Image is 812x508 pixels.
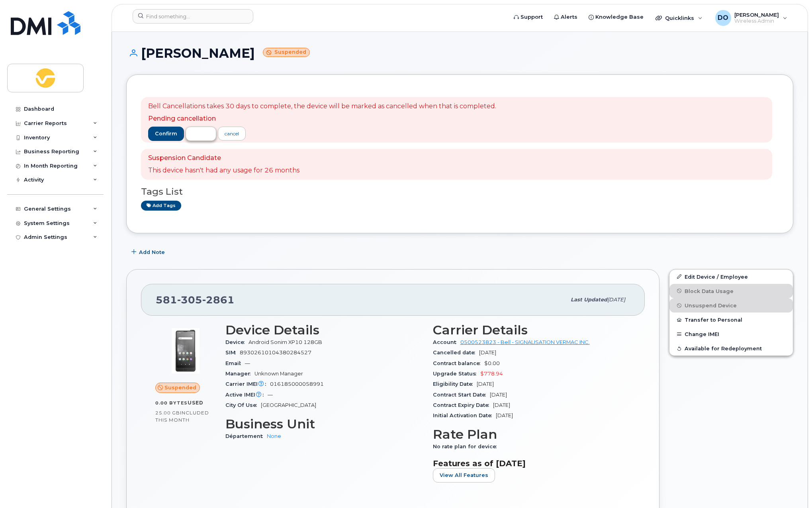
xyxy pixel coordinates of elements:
a: cancel [218,127,246,141]
span: 305 [177,294,202,306]
span: SIM [225,350,240,356]
div: cancel [225,130,239,137]
span: Device [225,339,248,345]
span: [DATE] [479,350,496,356]
span: Département [225,433,267,439]
button: Available for Redeployment [669,341,793,356]
span: 581 [156,294,235,306]
span: Contract Start Date [433,392,490,398]
p: Bell Cancellations takes 30 days to complete, the device will be marked as cancelled when that is... [148,102,496,111]
span: 2861 [202,294,235,306]
span: Account [433,339,460,345]
a: Edit Device / Employee [669,270,793,284]
button: Add Note [126,245,172,260]
p: Pending cancellation [148,114,496,123]
span: [DATE] [496,412,513,418]
span: confirm [155,130,177,137]
span: Contract balance [433,360,484,366]
span: Add Note [139,248,165,256]
span: [DATE] [493,402,510,408]
span: — [245,360,250,366]
span: Suspended [164,384,196,391]
h3: Rate Plan [433,427,631,442]
span: View All Features [440,471,488,479]
h3: Carrier Details [433,323,631,337]
span: Manager [225,371,254,377]
span: [DATE] [607,297,625,303]
span: 25.00 GB [155,410,180,416]
button: Unsuspend Device [669,298,793,313]
span: 89302610104380284527 [240,350,311,356]
img: image20231002-3703462-16o6i1x.jpeg [162,327,209,375]
span: Cancelled date [433,350,479,356]
span: Contract Expiry Date [433,402,493,408]
button: Block Data Usage [669,284,793,298]
span: Unknown Manager [254,371,303,377]
button: Transfer to Personal [669,313,793,327]
span: Last updated [571,297,607,303]
span: No rate plan for device [433,444,501,449]
span: $0.00 [484,360,500,366]
span: $778.94 [480,371,503,377]
span: Email [225,360,245,366]
span: [DATE] [490,392,507,398]
span: Active IMEI [225,392,268,398]
span: Unsuspend Device [685,303,737,309]
p: Suspension Candidate [148,154,299,163]
span: used [188,400,203,406]
button: View All Features [433,468,495,483]
span: [DATE] [477,381,494,387]
span: Android Sonim XP10 128GB [248,339,322,345]
button: resend [186,127,217,141]
span: [GEOGRAPHIC_DATA] [261,402,316,408]
small: Suspended [263,48,310,57]
span: resend [192,131,209,137]
span: — [268,392,273,398]
span: Initial Activation Date [433,412,496,418]
button: confirm [148,127,184,141]
a: Add tags [141,201,181,211]
span: 0.00 Bytes [155,400,188,406]
h3: Device Details [225,323,423,337]
span: Upgrade Status [433,371,480,377]
span: Eligibility Date [433,381,477,387]
span: Carrier IMEI [225,381,270,387]
p: This device hasn't had any usage for 26 months [148,166,299,175]
h3: Business Unit [225,417,423,431]
h1: [PERSON_NAME] [126,46,793,60]
a: 0500523823 - Bell - SIGNALISATION VERMAC INC. [460,339,590,345]
h3: Features as of [DATE] [433,459,631,468]
span: Available for Redeployment [685,346,762,352]
span: City Of Use [225,402,261,408]
span: 016185000058991 [270,381,324,387]
span: included this month [155,410,209,423]
button: Change IMEI [669,327,793,341]
a: None [267,433,281,439]
h3: Tags List [141,187,779,197]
